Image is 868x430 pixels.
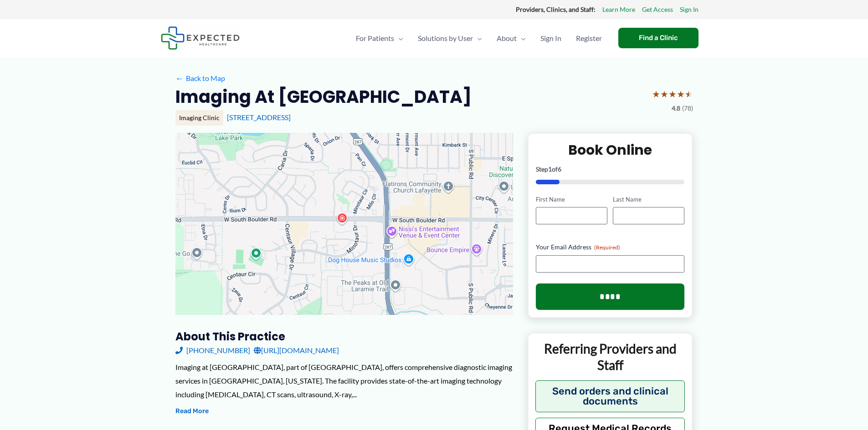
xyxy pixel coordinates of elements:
[349,22,609,54] nav: Primary Site Navigation
[175,360,513,401] div: Imaging at [GEOGRAPHIC_DATA], part of [GEOGRAPHIC_DATA], offers comprehensive diagnostic imaging ...
[536,195,607,204] label: First Name
[175,71,225,85] a: ←Back to Map
[161,26,240,50] img: Expected Healthcare Logo - side, dark font, small
[672,102,680,114] span: 4.8
[685,86,693,102] span: ★
[548,165,552,173] span: 1
[680,4,699,15] a: Sign In
[175,344,250,357] a: [PHONE_NUMBER]
[533,22,569,54] a: Sign In
[668,86,677,102] span: ★
[394,22,403,54] span: Menu Toggle
[418,22,473,54] span: Solutions by User
[349,22,411,54] a: For PatientsMenu Toggle
[516,5,596,13] strong: Providers, Clinics, and Staff:
[497,22,517,54] span: About
[642,4,673,15] a: Get Access
[618,28,699,48] a: Find a Clinic
[652,86,660,102] span: ★
[594,244,620,251] span: (Required)
[175,329,513,344] h3: About this practice
[682,102,693,114] span: (78)
[489,22,533,54] a: AboutMenu Toggle
[536,166,685,172] p: Step of
[576,22,602,54] span: Register
[535,380,685,412] button: Send orders and clinical documents
[411,22,489,54] a: Solutions by UserMenu Toggle
[254,344,339,357] a: [URL][DOMAIN_NAME]
[677,86,685,102] span: ★
[517,22,526,54] span: Menu Toggle
[473,22,482,54] span: Menu Toggle
[175,406,209,417] button: Read More
[660,86,668,102] span: ★
[536,243,685,252] label: Your Email Address
[227,113,291,121] a: [STREET_ADDRESS]
[558,165,561,173] span: 6
[613,195,684,204] label: Last Name
[175,86,472,108] h2: Imaging at [GEOGRAPHIC_DATA]
[536,141,685,159] h2: Book Online
[535,340,685,374] p: Referring Providers and Staff
[175,74,184,82] span: ←
[540,22,561,54] span: Sign In
[356,22,394,54] span: For Patients
[175,110,223,126] div: Imaging Clinic
[569,22,609,54] a: Register
[602,4,635,15] a: Learn More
